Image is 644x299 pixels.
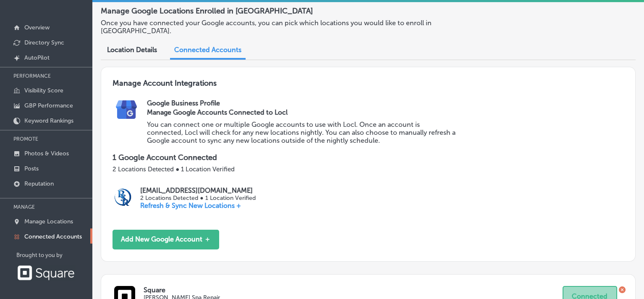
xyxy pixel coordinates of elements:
img: Square [16,265,75,281]
p: You can connect one or multiple Google accounts to use with Locl. Once an account is connected, L... [147,121,457,144]
h3: Manage Account Integrations [113,79,624,99]
p: Refresh & Sync New Locations + [140,202,255,210]
p: GBP Performance [24,102,73,109]
p: Square [144,286,563,294]
p: [EMAIL_ADDRESS][DOMAIN_NAME] [140,186,255,194]
p: Visibility Score [24,87,63,94]
p: Directory Sync [24,39,64,46]
p: Manage Locations [24,218,73,225]
span: Location Details [107,46,157,54]
p: 2 Locations Detected ● 1 Location Verified [140,194,255,202]
span: Connected Accounts [174,46,241,54]
h2: Google Business Profile [147,99,624,107]
p: Keyword Rankings [24,117,73,124]
p: Overview [24,24,50,31]
p: Photos & Videos [24,150,69,157]
p: Reputation [24,180,54,187]
p: Once you have connected your Google accounts, you can pick which locations you would like to enro... [101,19,448,35]
p: Posts [24,165,39,172]
button: Add New Google Account ＋ [113,230,219,249]
h2: Manage Google Locations Enrolled in [GEOGRAPHIC_DATA] [101,3,636,19]
h3: Manage Google Accounts Connected to Locl [147,108,457,116]
p: Brought to you by [16,252,92,258]
p: Connected Accounts [24,233,82,240]
p: 1 Google Account Connected [113,153,624,162]
p: 2 Locations Detected ● 1 Location Verified [113,165,624,173]
p: AutoPilot [24,54,50,61]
